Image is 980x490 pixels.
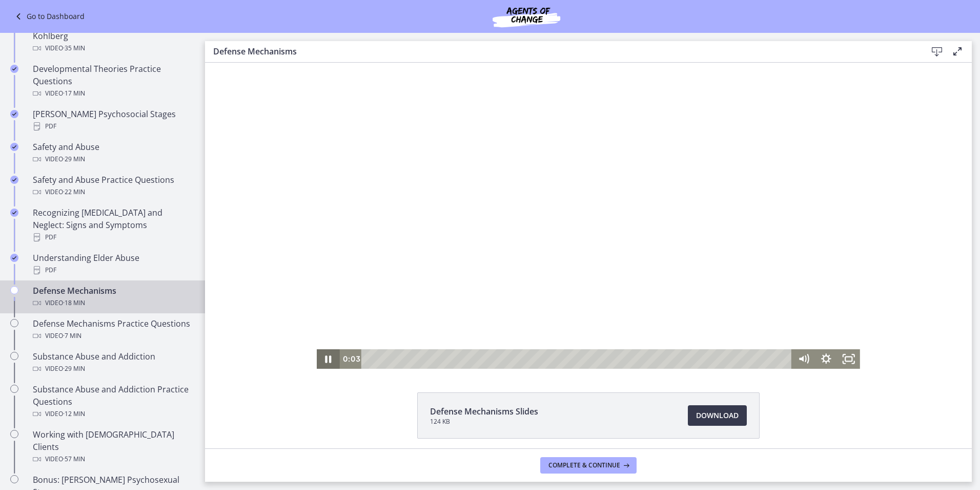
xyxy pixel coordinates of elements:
[33,264,193,276] div: PDF
[33,63,193,100] div: Developmental Theories Practice Questions
[12,10,85,23] a: Go to Dashboard
[430,418,538,426] span: 124 KB
[33,383,193,420] div: Substance Abuse and Addiction Practice Questions
[33,297,193,309] div: Video
[33,428,193,465] div: Working with [DEMOGRAPHIC_DATA] Clients
[33,453,193,465] div: Video
[696,409,739,422] span: Download
[63,153,85,165] span: · 29 min
[430,405,538,418] span: Defense Mechanisms Slides
[63,42,85,54] span: · 35 min
[63,186,85,198] span: · 22 min
[10,176,18,184] i: Completed
[587,287,609,306] button: Mute
[63,330,81,342] span: · 7 min
[33,252,193,276] div: Understanding Elder Abuse
[33,231,193,243] div: PDF
[33,330,193,342] div: Video
[465,4,588,29] img: Agents of Change
[33,408,193,420] div: Video
[609,287,632,306] button: Show settings menu
[33,141,193,165] div: Safety and Abuse
[63,363,85,375] span: · 29 min
[63,87,85,100] span: · 17 min
[632,287,655,306] button: Fullscreen
[63,408,85,420] span: · 12 min
[10,143,18,151] i: Completed
[688,405,747,426] a: Download
[33,174,193,198] div: Safety and Abuse Practice Questions
[33,317,193,342] div: Defense Mechanisms Practice Questions
[33,120,193,133] div: PDF
[63,453,85,465] span: · 57 min
[540,457,637,474] button: Complete & continue
[33,186,193,198] div: Video
[10,209,18,217] i: Completed
[10,65,18,73] i: Completed
[33,285,193,309] div: Defense Mechanisms
[33,108,193,133] div: [PERSON_NAME] Psychosocial Stages
[548,461,620,469] span: Complete & continue
[213,45,910,58] h3: Defense Mechanisms
[205,63,972,369] iframe: Video Lesson
[33,42,193,54] div: Video
[33,87,193,100] div: Video
[10,254,18,262] i: Completed
[33,350,193,375] div: Substance Abuse and Addiction
[33,363,193,375] div: Video
[63,297,85,309] span: · 18 min
[33,206,193,243] div: Recognizing [MEDICAL_DATA] and Neglect: Signs and Symptoms
[33,153,193,165] div: Video
[10,110,18,118] i: Completed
